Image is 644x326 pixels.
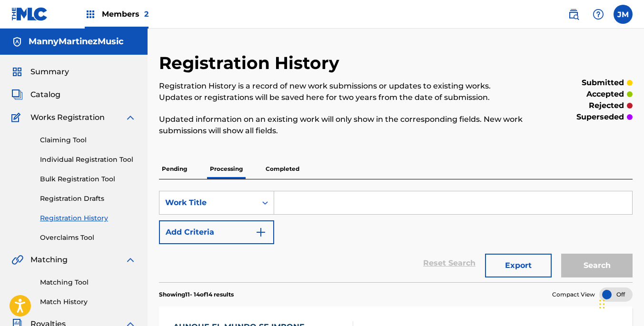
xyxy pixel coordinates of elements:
[159,114,524,137] p: Updated information on an existing work will only show in the corresponding fields. New work subm...
[40,277,136,287] a: Matching Tool
[11,89,60,100] a: CatalogCatalog
[11,89,23,100] img: Catalog
[102,9,149,20] span: Members
[40,155,136,165] a: Individual Registration Tool
[40,135,136,145] a: Claiming Tool
[159,159,190,179] p: Pending
[586,89,624,100] p: accepted
[40,194,136,204] a: Registration Drafts
[165,197,251,208] div: Work Title
[576,111,624,123] p: superseded
[159,220,274,244] button: Add Criteria
[125,254,136,266] img: expand
[40,233,136,243] a: Overclaims Tool
[30,66,69,78] span: Summary
[11,7,48,21] img: MLC Logo
[596,280,644,326] iframe: Chat Widget
[11,254,23,266] img: Matching
[159,80,524,103] p: Registration History is a record of new work submissions or updates to existing works. Updates or...
[159,52,344,74] h2: Registration History
[159,290,234,299] p: Showing 11 - 14 of 14 results
[255,227,267,238] img: 9d2ae6d4665cec9f34b9.svg
[29,36,124,47] h5: MannyMartinezMusic
[564,5,583,24] a: Public Search
[144,10,149,19] span: 2
[568,9,579,20] img: search
[614,5,633,24] div: User Menu
[11,66,69,78] a: SummarySummary
[485,254,552,277] button: Export
[552,290,595,299] span: Compact View
[11,36,23,48] img: Accounts
[263,159,302,179] p: Completed
[159,191,633,282] form: Search Form
[617,199,644,276] iframe: Resource Center
[11,112,24,123] img: Works Registration
[599,290,605,318] div: Drag
[85,9,96,20] img: Top Rightsholders
[30,89,60,100] span: Catalog
[582,77,624,89] p: submitted
[40,213,136,223] a: Registration History
[30,254,68,266] span: Matching
[589,100,624,111] p: rejected
[40,297,136,307] a: Match History
[593,9,604,20] img: help
[207,159,246,179] p: Processing
[11,66,23,78] img: Summary
[125,112,136,123] img: expand
[30,112,105,123] span: Works Registration
[40,174,136,184] a: Bulk Registration Tool
[589,5,608,24] div: Help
